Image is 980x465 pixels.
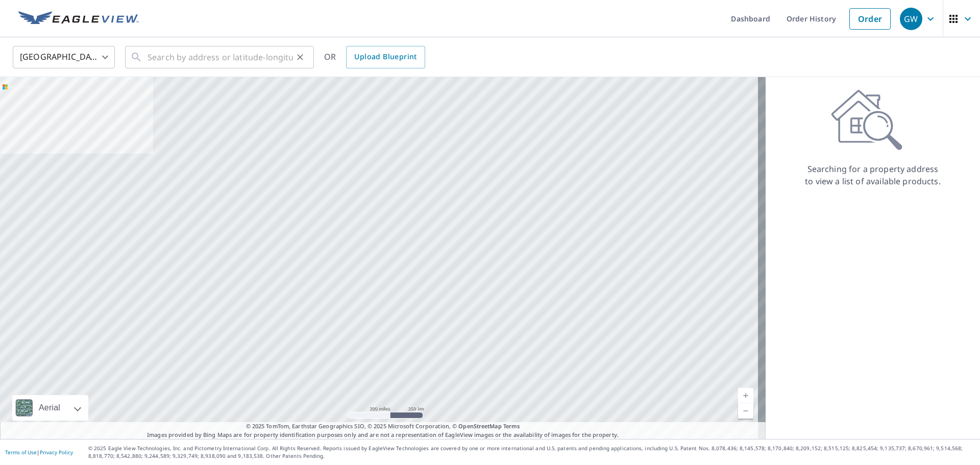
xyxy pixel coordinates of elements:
div: OR [324,46,425,68]
a: Current Level 5, Zoom Out [738,403,753,419]
div: GW [900,8,922,30]
a: Current Level 5, Zoom In [738,388,753,403]
a: Privacy Policy [40,449,73,456]
div: [GEOGRAPHIC_DATA] [13,43,115,71]
div: Aerial [36,395,63,421]
img: EV Logo [18,11,139,27]
a: Terms [503,422,520,430]
a: Upload Blueprint [346,46,425,68]
p: Searching for a property address to view a list of available products. [804,163,941,187]
a: OpenStreetMap [458,422,501,430]
span: © 2025 TomTom, Earthstar Geographics SIO, © 2025 Microsoft Corporation, © [246,422,520,431]
p: | [5,449,73,455]
span: Upload Blueprint [354,51,416,63]
p: © 2025 Eagle View Technologies, Inc. and Pictometry International Corp. All Rights Reserved. Repo... [88,445,975,460]
input: Search by address or latitude-longitude [148,43,293,71]
button: Clear [293,50,307,64]
a: Order [849,8,891,30]
a: Terms of Use [5,449,37,456]
div: Aerial [12,395,88,421]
